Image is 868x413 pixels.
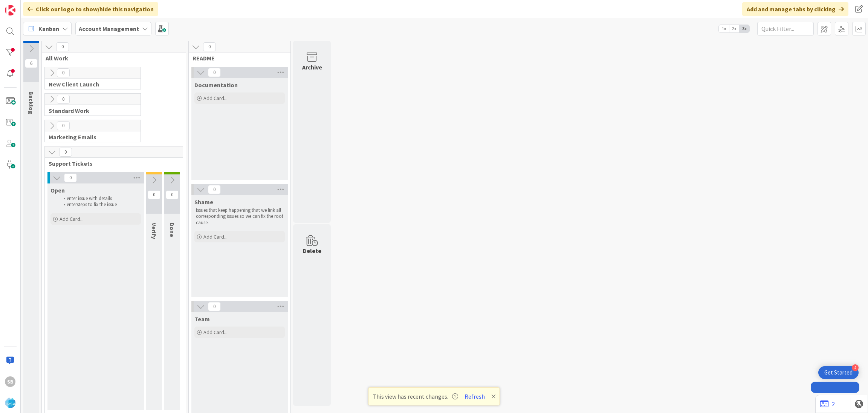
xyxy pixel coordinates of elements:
[719,25,729,32] span: 1x
[49,160,173,167] span: Support Tickets
[148,190,160,199] span: 0
[742,2,848,16] div: Add and manage tabs by clicking
[462,391,487,401] button: Refresh
[852,364,859,371] div: 4
[194,198,213,206] span: Shame
[194,81,238,89] span: Documentation
[203,233,228,240] span: Add Card...
[203,95,228,102] span: Add Card...
[168,223,176,237] span: Done
[203,42,216,51] span: 0
[824,369,853,376] div: Get Started
[38,24,59,33] span: Kanban
[739,25,749,32] span: 3x
[208,185,221,194] span: 0
[194,315,210,323] span: Team
[302,63,322,72] div: Archive
[150,223,158,239] span: Verify
[56,42,69,51] span: 0
[208,302,221,311] span: 0
[77,201,117,208] span: steps to fix the issue
[79,25,139,32] b: Account Management
[59,148,72,157] span: 0
[49,133,131,141] span: Marketing Emails
[303,246,321,255] div: Delete
[5,5,15,15] img: Visit kanbanzone.com
[46,54,176,62] span: All Work
[193,54,281,62] span: README
[28,91,35,114] span: Backlog
[60,196,140,202] li: enter issue with details
[757,22,814,35] input: Quick Filter...
[57,121,70,130] span: 0
[23,2,158,16] div: Click our logo to show/hide this navigation
[5,398,15,408] img: avatar
[49,80,131,88] span: New Client Launch
[49,107,131,114] span: Standard Work
[64,173,77,182] span: 0
[820,399,835,408] a: 2
[60,216,84,222] span: Add Card...
[373,392,458,401] span: This view has recent changes.
[818,366,859,379] div: Open Get Started checklist, remaining modules: 4
[203,329,228,336] span: Add Card...
[57,95,70,104] span: 0
[166,190,179,199] span: 0
[729,25,739,32] span: 2x
[25,59,38,68] span: 6
[50,186,65,194] span: Open
[57,68,70,77] span: 0
[5,376,15,387] div: SB
[60,202,140,208] li: enter
[196,207,283,226] p: Issues that keep happening that we link all corresponding issues so we can fix the root cause.
[208,68,221,77] span: 0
